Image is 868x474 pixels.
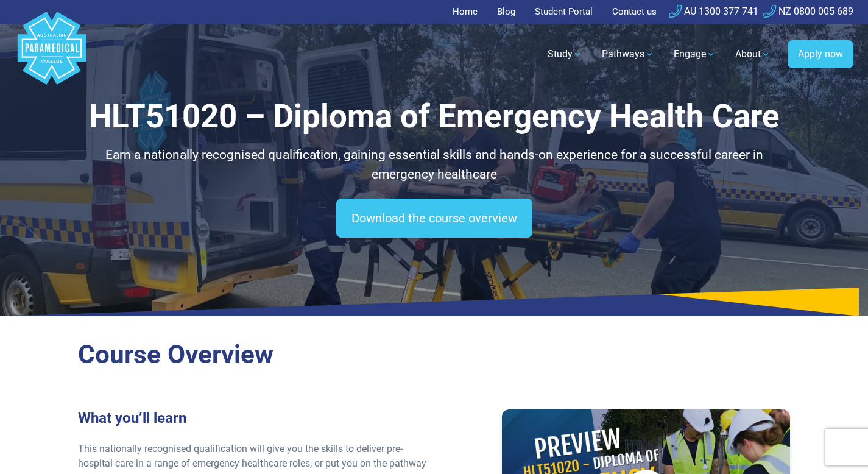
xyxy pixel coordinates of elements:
[78,339,791,370] h2: Course Overview
[763,5,853,17] a: NZ 0800 005 689
[540,37,590,71] a: Study
[728,37,778,71] a: About
[788,40,853,68] a: Apply now
[669,5,758,17] a: AU 1300 377 741
[15,24,88,85] a: Australian Paramedical College
[78,146,791,184] p: Earn a nationally recognised qualification, gaining essential skills and hands-on experience for ...
[666,37,723,71] a: Engage
[78,97,791,136] h1: HLT51020 – Diploma of Emergency Health Care
[78,409,427,427] h3: What you’ll learn
[595,37,662,71] a: Pathways
[336,199,532,238] a: Download the course overview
